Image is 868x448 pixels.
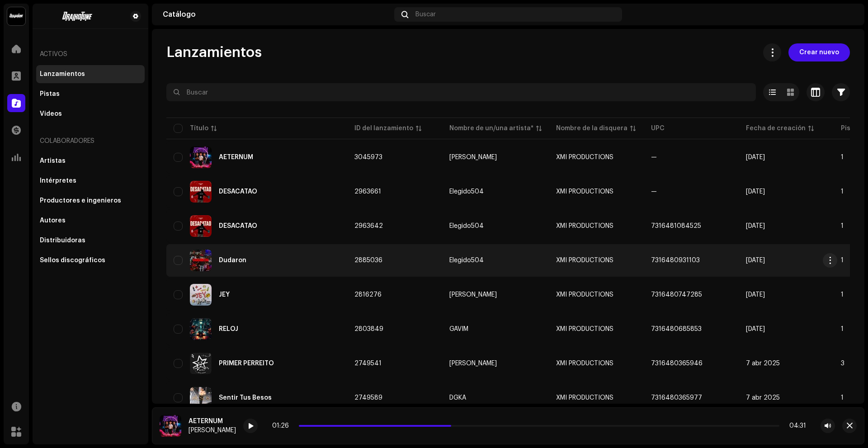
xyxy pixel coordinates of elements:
[36,212,145,230] re-m-nav-item: Autores
[841,292,844,298] span: 1
[556,395,613,401] span: XMI PRODUCTIONS
[40,197,121,204] div: Productores e ingenieros
[163,11,391,18] div: Catálogo
[36,231,145,250] re-m-nav-item: Distribuidoras
[556,257,613,264] span: XMI PRODUCTIONS
[40,177,76,184] div: Intérpretes
[449,189,542,195] span: Elegido504
[788,43,850,61] button: Crear nuevo
[36,85,145,103] re-m-nav-item: Pistas
[746,154,765,160] span: 7 oct 2025
[354,223,383,229] span: 2963642
[556,189,613,195] span: XMI PRODUCTIONS
[354,154,382,160] span: 3045973
[354,189,381,195] span: 2963661
[449,257,542,264] span: Elegido504
[556,124,627,133] div: Nombre de la disquera
[354,292,382,298] span: 2816276
[40,71,85,78] div: Lanzamientos
[449,124,533,133] div: Nombre de un/una artista*
[190,284,212,306] img: 8a1b8a45-d52f-4c1e-9f69-83d72fd96352
[449,395,466,401] div: DGKA
[449,292,542,298] span: Jey Alejandro
[190,146,212,168] img: 2a8ea11f-f268-4cde-a254-5e563783fffb
[449,223,484,229] div: Elegido504
[219,154,253,160] div: AETERNUM
[449,326,542,332] span: GAVIM
[166,83,756,101] input: Buscar
[841,257,844,264] span: 1
[746,124,806,133] div: Fecha de creación
[272,422,295,429] div: 01:26
[36,251,145,269] re-m-nav-item: Sellos discográficos
[40,11,116,22] img: 4be5d718-524a-47ed-a2e2-bfbeb4612910
[219,360,274,367] div: PRIMER PERREITO
[556,326,613,332] span: XMI PRODUCTIONS
[783,422,806,429] div: 04:31
[354,257,382,264] span: 2885036
[36,130,145,152] re-a-nav-header: Colaboradores
[40,237,85,244] div: Distribuidoras
[449,154,497,160] div: [PERSON_NAME]
[160,415,181,437] img: 2a8ea11f-f268-4cde-a254-5e563783fffb
[190,318,212,340] img: 2123693a-e895-4012-a874-467100161c90
[189,418,236,425] div: AETERNUM
[746,326,765,332] span: 14 may 2025
[841,326,844,332] span: 1
[841,189,844,195] span: 1
[746,360,780,367] span: 7 abr 2025
[36,43,145,65] re-a-nav-header: Activos
[839,7,854,22] img: 1db84ccb-9bf9-4989-b084-76f78488e5bc
[449,154,542,160] span: Jey Alejandro
[219,395,272,401] div: Sentir Tus Besos
[40,157,66,165] div: Artistas
[449,360,542,367] span: Jey Alejandro
[556,292,613,298] span: XMI PRODUCTIONS
[354,395,382,401] span: 2749589
[746,257,765,264] span: 23 jun 2025
[166,43,262,61] span: Lanzamientos
[219,292,230,298] div: JEY
[449,189,484,195] div: Elegido504
[40,217,66,224] div: Autores
[190,387,212,409] img: a1b805d7-1e27-435b-a7f3-ab6005273a3b
[556,154,613,160] span: XMI PRODUCTIONS
[219,223,257,229] div: DESACATAO
[449,360,497,367] div: [PERSON_NAME]
[841,395,844,401] span: 1
[651,223,701,229] span: 7316481084525
[651,257,700,264] span: 7316480931103
[415,11,436,18] span: Buscar
[219,257,246,264] div: Dudaron
[190,215,212,237] img: 9dda486f-ef62-42fb-93d1-cf0e4d4c6743
[40,90,60,98] div: Pistas
[219,326,238,332] div: RELOJ
[354,326,383,332] span: 2803849
[36,105,145,123] re-m-nav-item: Videos
[841,154,844,160] span: 1
[556,360,613,367] span: XMI PRODUCTIONS
[449,326,468,332] div: GAVIM
[219,189,257,195] div: DESACATAO
[651,395,702,401] span: 7316480365977
[556,223,613,229] span: XMI PRODUCTIONS
[190,181,212,203] img: f2df30bb-78e1-4d4a-8379-8bc490e3615a
[651,154,657,160] span: —
[841,360,844,367] span: 3
[354,360,382,367] span: 2749541
[190,353,212,374] img: 75edca35-a944-4558-b9ac-de29eda32e6e
[841,223,844,229] span: 1
[449,395,542,401] span: DGKA
[651,189,657,195] span: —
[449,257,484,264] div: Elegido504
[190,124,208,133] div: Título
[746,189,765,195] span: 30 jul 2025
[651,292,702,298] span: 7316480747285
[36,192,145,210] re-m-nav-item: Productores e ingenieros
[449,292,497,298] div: [PERSON_NAME]
[36,152,145,170] re-m-nav-item: Artistas
[354,124,413,133] div: ID del lanzamiento
[36,65,145,83] re-m-nav-item: Lanzamientos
